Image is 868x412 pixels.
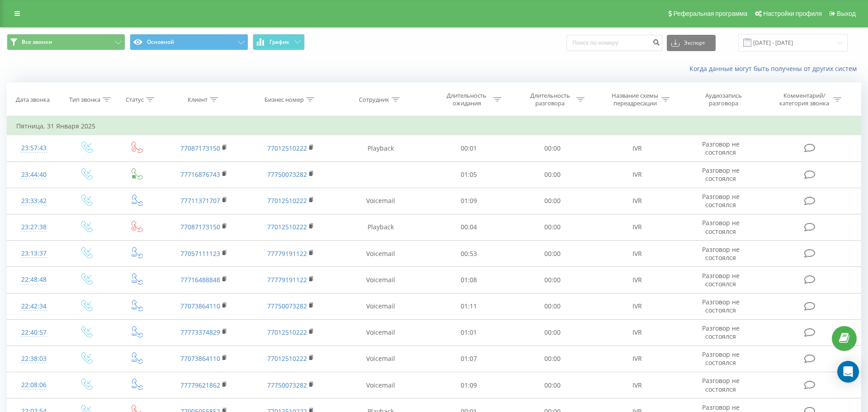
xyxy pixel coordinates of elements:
[594,241,681,267] td: IVR
[510,293,594,319] td: 00:00
[16,376,52,394] div: 22:08:06
[334,188,427,214] td: Voicemail
[702,245,740,262] span: Разговор не состоялся
[702,271,740,288] span: Разговор не состоялся
[510,161,594,188] td: 00:00
[147,38,174,46] font: Основной
[334,267,427,293] td: Voicemail
[267,302,307,310] a: 77750073282
[16,139,52,157] div: 23:57:43
[510,188,594,214] td: 00:00
[16,192,52,210] div: 23:33:42
[267,223,307,231] a: 77012510222
[702,218,740,235] span: Разговор не состоялся
[526,92,574,107] div: Длительность разговора
[427,214,510,240] td: 00:04
[702,166,740,183] span: Разговор не состоялся
[16,324,52,341] div: 22:40:57
[443,92,491,107] div: Длительность ожидания
[594,293,681,319] td: IVR
[334,319,427,346] td: Voicemail
[334,293,427,319] td: Voicemail
[16,166,52,184] div: 23:44:40
[689,64,861,73] a: Когда данные могут быть получены от других систем
[694,92,753,107] div: Аудиозапись разговора
[427,319,510,346] td: 01:01
[427,267,510,293] td: 01:08
[16,298,52,315] div: 22:42:34
[594,135,681,161] td: IVR
[837,10,856,17] font: Выход
[702,376,740,393] span: Разговор не состоялся
[180,381,220,389] a: 77779621862
[510,241,594,267] td: 00:00
[180,144,220,152] a: 77087173150
[267,328,307,336] a: 77012510222
[566,35,662,51] input: Поиск по номеру
[594,346,681,372] td: IVR
[594,372,681,398] td: IVR
[594,214,681,240] td: IVR
[667,35,716,51] button: Экспорт
[427,346,510,372] td: 01:07
[267,249,307,258] a: 77779191122
[778,92,831,107] div: Комментарий/категория звонка
[180,302,220,310] a: 77073864110
[180,196,220,205] a: 77711371707
[16,350,52,368] div: 22:38:03
[130,34,248,50] button: Основной
[702,324,740,341] span: Разговор не состоялся
[267,144,307,152] a: 77012510222
[126,96,144,104] div: Статус
[611,92,659,107] div: Название схемы переадресации
[594,267,681,293] td: IVR
[594,188,681,214] td: IVR
[267,170,307,179] a: 77750073282
[334,135,427,161] td: Playback
[359,96,389,104] div: Сотрудник
[334,241,427,267] td: Voicemail
[180,328,220,336] a: 77773374829
[269,38,289,46] font: График
[702,140,740,156] span: Разговор не состоялся
[334,372,427,398] td: Voicemail
[594,319,681,346] td: IVR
[763,10,822,17] font: Настройки профиля
[837,361,859,383] div: Открытый Интерком Мессенджер
[510,135,594,161] td: 00:00
[427,161,510,188] td: 01:05
[253,34,305,50] button: График
[427,188,510,214] td: 01:09
[180,249,220,258] a: 77057111123
[594,161,681,188] td: IVR
[510,346,594,372] td: 00:00
[69,96,100,104] div: Тип звонка
[180,170,220,179] a: 77716876743
[16,271,52,289] div: 22:48:48
[16,96,50,104] div: Дата звонка
[510,214,594,240] td: 00:00
[267,381,307,389] a: 77750073282
[510,319,594,346] td: 00:00
[180,223,220,231] a: 77087173150
[16,245,52,262] div: 23:13:37
[427,135,510,161] td: 00:01
[180,354,220,363] a: 77073864110
[22,38,52,46] font: Все звонки
[267,275,307,284] a: 77779191122
[427,293,510,319] td: 01:11
[702,350,740,367] span: Разговор не состоялся
[16,218,52,236] div: 23:27:38
[684,39,705,47] font: Экспорт
[267,354,307,363] a: 77012510222
[188,96,208,104] div: Клиент
[510,372,594,398] td: 00:00
[180,275,220,284] a: 77716488848
[7,117,861,135] td: Пятница, 31 Января 2025
[264,96,304,104] div: Бизнес номер
[702,192,740,209] span: Разговор не состоялся
[427,372,510,398] td: 01:09
[267,196,307,205] a: 77012510222
[427,241,510,267] td: 00:53
[673,10,747,17] font: Реферальная программа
